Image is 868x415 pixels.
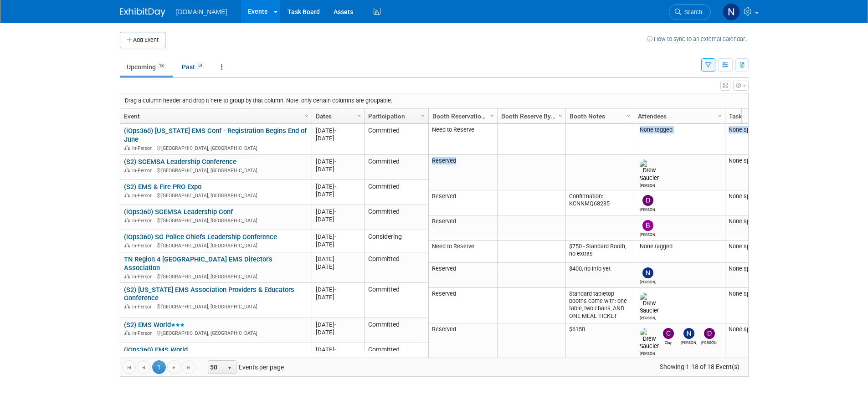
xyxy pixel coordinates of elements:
img: Drew Saucier [640,328,659,350]
a: Go to the first page [122,360,136,374]
span: Events per page [196,360,293,374]
div: [DATE] [316,263,360,271]
a: (S2) [US_STATE] EMS Association Providers & Educators Conference [124,286,294,302]
div: [DATE] [316,134,360,142]
a: Go to the next page [167,360,181,374]
div: [GEOGRAPHIC_DATA], [GEOGRAPHIC_DATA] [124,272,308,280]
span: In-Person [132,218,155,224]
div: [GEOGRAPHIC_DATA], [GEOGRAPHIC_DATA] [124,302,308,310]
span: - [334,286,336,293]
span: 1 [152,360,166,374]
span: In-Person [132,330,155,336]
div: [DATE] [316,346,360,354]
div: None specified [729,126,776,133]
div: [GEOGRAPHIC_DATA], [GEOGRAPHIC_DATA] [124,166,308,174]
div: [DATE] [316,286,360,293]
a: (iOps360) [US_STATE] EMS Conf - Registration Begins End of June [124,127,307,143]
span: Go to the first page [125,364,133,371]
div: None specified [729,193,776,200]
td: Committed [364,180,428,205]
img: In-Person Event [124,243,130,247]
div: [GEOGRAPHIC_DATA], [GEOGRAPHIC_DATA] [124,329,308,337]
a: Column Settings [555,108,565,122]
span: Column Settings [716,112,724,119]
img: Drew Saucier [640,159,659,181]
div: [DATE] [316,328,360,336]
span: In-Person [132,145,155,151]
td: $6150 [565,323,634,359]
td: Standard tabletop booths come with: one table, two chairs, AND ONE MEAL TICKET [565,288,634,323]
img: Brian Lawless [642,220,653,231]
td: $750 - Standard Booth, no extras [565,241,634,263]
a: Booth Reserve By Date [501,108,560,124]
td: Committed [364,205,428,230]
td: Committed [364,252,428,283]
span: Showing 1-18 of 18 Event(s) [651,360,748,373]
div: Nicholas Fischer [681,339,697,345]
img: Nicholas Fischer [723,3,740,20]
div: [DATE] [316,158,360,165]
img: Nicholas Fischer [642,267,653,278]
td: $400, no info yet [565,263,634,288]
div: None tagged [637,243,721,250]
td: Committed [364,318,428,343]
span: In-Person [132,168,155,174]
img: In-Person Event [124,168,130,172]
td: Reserved [429,288,497,323]
td: Need to Reserve [429,124,497,155]
div: [DATE] [316,165,360,173]
span: - [334,321,336,328]
a: Booth Reservation Status [432,108,491,124]
a: Go to the last page [182,360,195,374]
div: [DATE] [316,208,360,215]
a: Column Settings [354,108,364,122]
span: Column Settings [419,112,426,119]
div: None specified [729,218,776,225]
div: None specified [729,157,776,164]
span: In-Person [132,193,155,199]
a: Participation [368,108,422,124]
td: Reserved [429,215,497,241]
a: TN Region 4 [GEOGRAPHIC_DATA] EMS Director's Association [124,255,272,272]
a: Past51 [175,58,212,76]
span: Column Settings [557,112,564,119]
td: Considering [364,230,428,252]
div: Drew Saucier [640,314,656,320]
a: Column Settings [624,108,634,122]
span: - [334,256,336,262]
div: [DATE] [316,183,360,190]
a: Upcoming18 [120,58,173,76]
a: How to sync to an external calendar... [647,36,749,42]
span: Go to the previous page [140,364,147,371]
div: [DATE] [316,215,360,223]
div: Clay Terry [660,339,676,345]
a: (iOps360) SC Police Chiefs Leadership Conference [124,233,277,241]
img: Dave/Rob . [642,195,653,206]
img: In-Person Event [124,145,130,150]
img: ExhibitDay [120,8,165,17]
span: In-Person [132,274,155,280]
a: Column Settings [715,108,725,122]
div: [DATE] [316,190,360,198]
div: Nicholas Fischer [640,278,656,284]
div: [GEOGRAPHIC_DATA], [GEOGRAPHIC_DATA] [124,216,308,224]
div: Drag a column header and drop it here to group by that column. Note: only certain columns are gro... [120,93,748,108]
span: - [334,158,336,165]
div: [GEOGRAPHIC_DATA], [GEOGRAPHIC_DATA] [124,144,308,152]
div: Brian Lawless [640,231,656,237]
img: In-Person Event [124,330,130,335]
span: select [226,364,233,372]
div: [DATE] [316,233,360,241]
span: 51 [195,62,205,69]
span: 50 [208,361,224,374]
span: Go to the last page [185,364,192,371]
img: Nicholas Fischer [683,328,694,339]
span: - [334,208,336,215]
img: Clay Terry [663,328,674,339]
a: Column Settings [487,108,497,122]
span: - [334,346,336,353]
td: Reserved [429,263,497,288]
img: Dave/Rob . [704,328,715,339]
span: Go to the next page [170,364,178,371]
td: Need to Reserve [429,241,497,263]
